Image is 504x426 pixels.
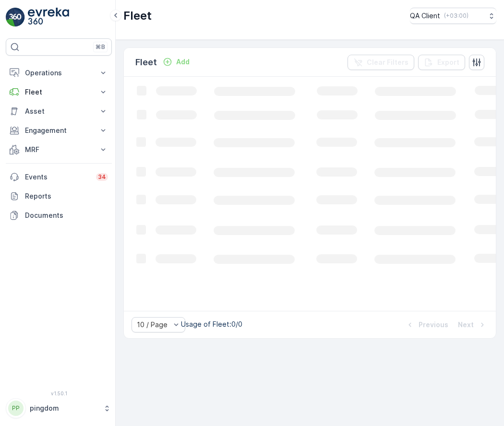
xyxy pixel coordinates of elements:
[348,55,414,70] button: Clear Filters
[123,8,152,24] p: Fleet
[25,106,93,116] p: Asset
[25,126,93,135] p: Engagement
[25,191,108,201] p: Reports
[98,173,106,181] p: 34
[6,63,112,83] button: Operations
[30,403,98,413] p: pingdom
[418,55,465,70] button: Export
[458,320,474,330] p: Next
[367,58,408,67] p: Clear Filters
[6,121,112,140] button: Engagement
[6,83,112,102] button: Fleet
[6,167,112,187] a: Events34
[96,43,105,51] p: ⌘B
[8,401,24,416] div: PP
[159,56,193,68] button: Add
[25,211,108,220] p: Documents
[6,102,112,121] button: Asset
[410,8,496,24] button: QA Client(+03:00)
[404,319,449,331] button: Previous
[410,11,440,21] p: QA Client
[6,206,112,225] a: Documents
[6,140,112,159] button: MRF
[181,319,242,329] p: Usage of Fleet : 0/0
[25,145,93,154] p: MRF
[437,58,459,67] p: Export
[135,56,157,69] p: Fleet
[25,172,90,182] p: Events
[25,68,93,78] p: Operations
[419,320,448,330] p: Previous
[28,8,69,27] img: logo_light-DOdMpM7g.png
[176,57,190,67] p: Add
[6,398,112,418] button: PPpingdom
[25,87,93,97] p: Fleet
[6,187,112,206] a: Reports
[457,319,488,331] button: Next
[444,12,468,20] p: ( +03:00 )
[6,390,112,396] span: v 1.50.1
[6,8,25,27] img: logo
